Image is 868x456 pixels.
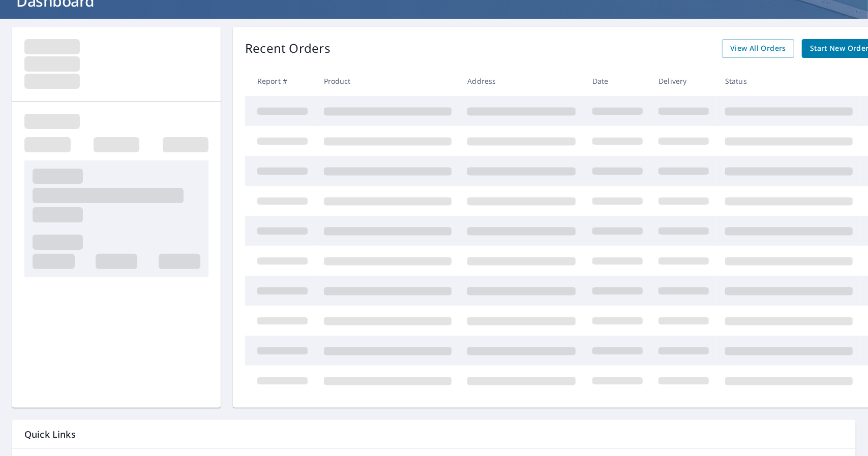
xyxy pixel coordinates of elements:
[245,66,316,96] th: Report #
[722,39,794,58] a: View All Orders
[459,66,584,96] th: Address
[730,42,786,55] span: View All Orders
[245,39,331,58] p: Recent Orders
[650,66,717,96] th: Delivery
[24,428,844,441] p: Quick Links
[316,66,460,96] th: Product
[717,66,861,96] th: Status
[584,66,651,96] th: Date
